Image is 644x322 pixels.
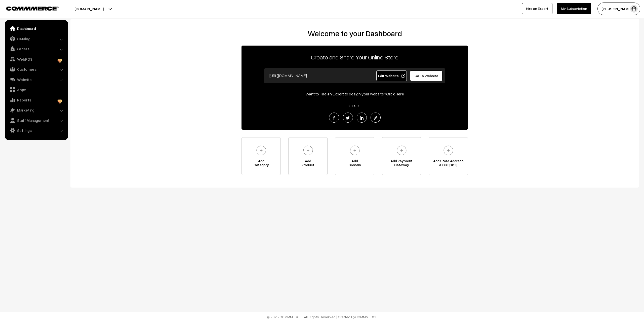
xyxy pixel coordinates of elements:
span: Add Store Address & GST(OPT) [429,159,468,169]
div: Want to Hire an Expert to design your website? [242,91,468,97]
a: COMMMERCE [355,315,377,319]
img: plus.svg [301,144,315,157]
span: Add Domain [335,159,374,169]
a: AddCategory [242,137,281,175]
span: Add Product [289,159,327,169]
a: Apps [6,85,66,94]
button: [DOMAIN_NAME] [57,3,121,15]
a: Staff Management [6,116,66,125]
a: Go To Website [410,70,442,81]
img: plus.svg [254,144,268,157]
span: Edit Website [378,74,405,78]
a: AddDomain [335,137,374,175]
span: Add Payment Gateway [382,159,421,169]
img: COMMMERCE [6,7,59,10]
span: Add Category [242,159,280,169]
a: Marketing [6,105,66,115]
a: Edit Website [376,70,407,81]
h2: Welcome to your Dashboard [75,29,634,38]
p: Create and Share Your Online Store [242,53,468,62]
a: Website [6,75,66,84]
img: user [630,5,638,13]
button: [PERSON_NAME] [597,3,640,15]
img: plus.svg [348,144,362,157]
img: plus.svg [395,144,409,157]
a: Orders [6,44,66,53]
img: plus.svg [441,144,455,157]
a: Catalog [6,34,66,43]
span: SHARE [345,104,365,108]
a: Settings [6,126,66,135]
a: Dashboard [6,24,66,33]
a: Hire an Expert [522,3,552,14]
a: Customers [6,65,66,74]
a: WebPOS [6,55,66,64]
a: My Subscription [557,3,591,14]
a: Add Store Address& GST(OPT) [429,137,468,175]
a: COMMMERCE [6,5,50,11]
span: Go To Website [415,74,438,78]
a: Add PaymentGateway [382,137,421,175]
a: Reports [6,95,66,104]
a: Click Here [386,91,404,96]
a: AddProduct [288,137,328,175]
